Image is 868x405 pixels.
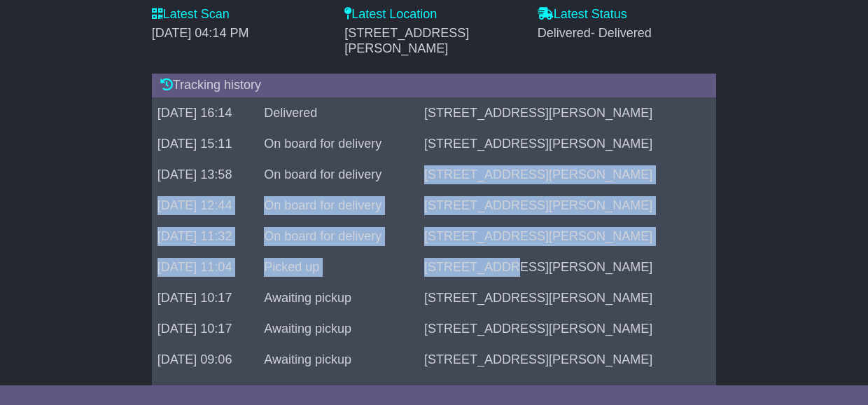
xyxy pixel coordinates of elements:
td: On board for delivery [258,190,419,221]
td: [DATE] 15:11 [152,128,259,159]
td: Awaiting pickup [258,344,419,375]
td: On board for delivery [258,128,419,159]
td: [DATE] 12:44 [152,190,259,221]
span: [DATE] 04:14 PM [152,26,249,40]
td: Picked up [258,252,419,282]
td: [DATE] 13:58 [152,159,259,190]
label: Latest Scan [152,7,230,22]
td: [STREET_ADDRESS][PERSON_NAME] [419,313,716,344]
td: [STREET_ADDRESS][PERSON_NAME] [419,344,716,375]
td: [STREET_ADDRESS][PERSON_NAME] [419,159,716,190]
td: Awaiting pickup [258,282,419,313]
td: [DATE] 10:17 [152,313,259,344]
td: [STREET_ADDRESS][PERSON_NAME] [419,282,716,313]
td: [DATE] 10:17 [152,282,259,313]
label: Latest Status [538,7,627,22]
td: [DATE] 09:06 [152,344,259,375]
td: [DATE] 11:32 [152,221,259,252]
td: [STREET_ADDRESS][PERSON_NAME] [419,221,716,252]
span: [STREET_ADDRESS][PERSON_NAME] [344,26,469,55]
td: [DATE] 16:14 [152,97,259,128]
td: On board for delivery [258,159,419,190]
td: Delivered [258,97,419,128]
label: Latest Location [344,7,437,22]
td: [DATE] 11:04 [152,252,259,282]
div: Tracking history [152,74,717,97]
td: On board for delivery [258,221,419,252]
td: [STREET_ADDRESS][PERSON_NAME] [419,97,716,128]
span: - Delivered [591,26,652,40]
td: Awaiting pickup [258,313,419,344]
span: Delivered [538,26,652,40]
td: [STREET_ADDRESS][PERSON_NAME] [419,190,716,221]
td: [STREET_ADDRESS][PERSON_NAME] [419,252,716,282]
td: [STREET_ADDRESS][PERSON_NAME] [419,128,716,159]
